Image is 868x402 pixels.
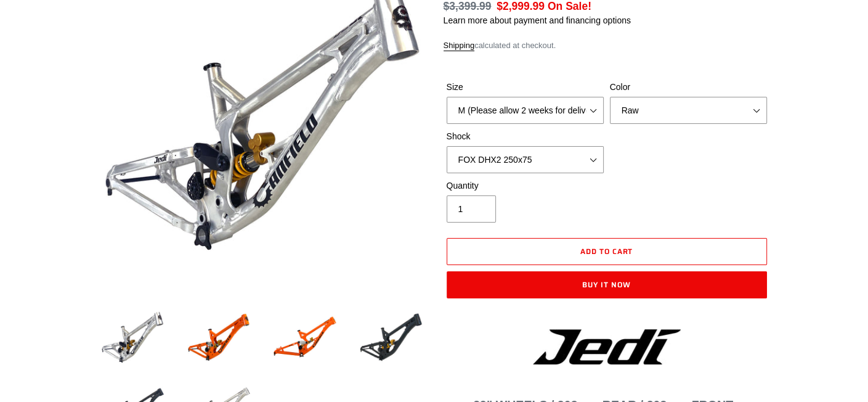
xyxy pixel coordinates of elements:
label: Size [447,81,604,94]
a: Shipping [444,41,475,51]
img: Load image into Gallery viewer, JEDI 29 - Frameset [99,303,166,371]
img: Load image into Gallery viewer, JEDI 29 - Frameset [185,303,253,371]
button: Add to cart [447,238,767,265]
label: Shock [447,130,604,143]
label: Quantity [447,179,604,192]
img: Load image into Gallery viewer, JEDI 29 - Frameset [357,303,425,371]
div: calculated at checkout. [444,39,770,52]
a: Learn more about payment and financing options [444,15,631,25]
label: Color [610,81,767,94]
span: Add to cart [580,245,633,257]
img: Load image into Gallery viewer, JEDI 29 - Frameset [271,303,339,371]
button: Buy it now [447,271,767,298]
